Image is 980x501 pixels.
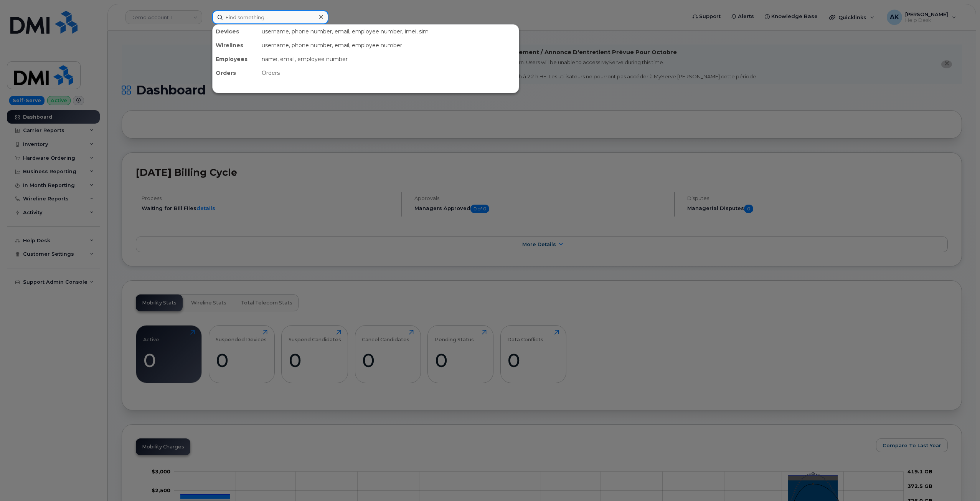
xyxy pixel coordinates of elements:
div: Orders [259,66,519,80]
div: Wirelines [213,38,259,52]
div: username, phone number, email, employee number [259,38,519,52]
div: Devices [213,25,259,38]
div: Employees [213,52,259,66]
div: Orders [213,66,259,80]
div: username, phone number, email, employee number, imei, sim [259,25,519,38]
div: name, email, employee number [259,52,519,66]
